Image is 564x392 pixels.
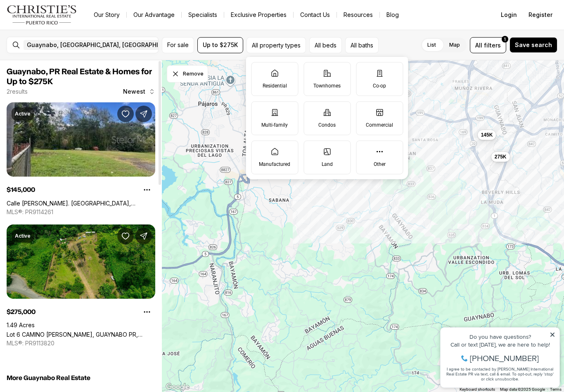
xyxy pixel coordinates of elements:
a: Resources [337,9,379,21]
span: I agree to be contacted by [PERSON_NAME] International Real Estate PR via text, call & email. To ... [10,51,118,66]
span: [PHONE_NUMBER] [34,39,103,47]
div: Call or text [DATE], we are here to help! [9,26,119,32]
span: 1 [504,36,506,43]
span: 145K [481,131,493,138]
label: Map [443,38,467,52]
p: Townhomes [313,82,341,89]
button: Save Property: Calle Juan Ramos BO. GUARAGUAO [117,106,134,122]
span: Newest [123,88,145,95]
button: Save Property: Lot 6 CAMINO PACO GALÁN [117,228,134,244]
span: 275K [495,153,507,160]
a: Our Story [87,9,126,21]
label: List [421,38,443,52]
span: All [475,41,482,50]
button: Allfilters1 [470,37,506,53]
img: logo [7,5,77,25]
a: Our Advantage [127,9,181,21]
button: All beds [309,37,342,53]
span: filters [484,41,501,50]
a: Specialists [182,9,224,21]
button: Share Property [135,106,152,122]
button: Contact Us [294,9,337,21]
button: Register [524,7,557,23]
button: Newest [118,83,160,100]
button: Login [496,7,522,23]
a: Lot 6 CAMINO PACO GALÁN, GUAYNABO PR, 00966 [7,331,155,338]
a: Blog [380,9,405,21]
p: Manufactured [259,161,290,167]
button: 145K [478,130,496,139]
button: Share Property [135,228,152,244]
p: Commercial [366,121,393,128]
a: Exclusive Properties [224,9,293,21]
button: Up to $275K [197,37,243,53]
button: For sale [162,37,194,53]
button: Property options [139,182,155,198]
span: Up to $275K [203,42,238,48]
p: Active [15,233,31,239]
button: Property options [139,304,155,320]
span: Login [501,12,517,18]
p: 2 results [7,88,28,95]
p: Condos [318,121,336,128]
span: Register [528,12,552,18]
p: Co-op [373,82,386,89]
p: Residential [263,82,287,89]
button: 275K [491,151,510,161]
h5: More Guaynabo Real Estate [7,374,155,382]
span: Guaynabo, PR Real Estate & Homes for Up to $275K [7,68,152,86]
p: Land [322,161,333,167]
span: For sale [167,42,189,48]
p: Active [15,111,31,117]
p: Other [374,161,386,167]
button: All baths [345,37,379,53]
button: Dismiss drawing [167,65,208,83]
p: Multi-family [261,121,288,128]
button: All property types [246,37,306,53]
div: Do you have questions? [9,19,119,24]
span: Guaynabo, [GEOGRAPHIC_DATA], [GEOGRAPHIC_DATA] [27,42,181,48]
span: Save search [515,42,552,48]
button: Save search [509,37,557,53]
a: Calle Juan Ramos BO. GUARAGUAO, GUAYNABO PR, 00969 [7,200,155,207]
